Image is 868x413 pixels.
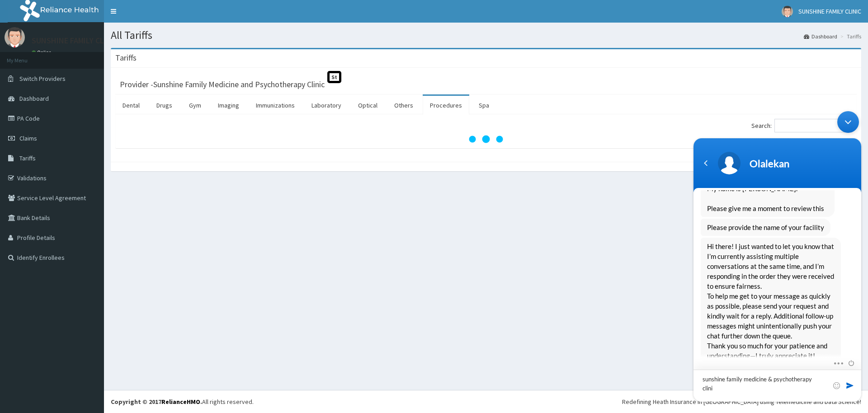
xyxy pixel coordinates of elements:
img: User Image [5,27,25,47]
div: Redefining Heath Insurance in [GEOGRAPHIC_DATA] using Telemedicine and Data Science! [622,397,861,406]
a: Dental [115,96,147,115]
a: Dashboard [804,33,837,40]
a: Others [387,96,420,115]
span: Dashboard [19,94,49,103]
a: Drugs [149,96,179,115]
span: SUNSHINE FAMILY CLINIC [798,7,861,15]
svg: audio-loading [468,121,504,157]
span: Switch Providers [19,75,66,83]
a: Imaging [211,96,246,115]
a: Online [32,49,53,56]
a: Immunizations [249,96,302,115]
strong: Copyright © 2017 . [111,398,202,406]
span: Claims [19,134,37,142]
a: RelianceHMO [161,398,200,406]
li: Tariffs [838,33,861,40]
a: Procedures [423,96,469,115]
footer: All rights reserved. [104,390,868,413]
span: Tariffs [19,154,36,162]
a: Laboratory [304,96,349,115]
h1: All Tariffs [111,29,861,41]
a: Spa [472,96,496,115]
iframe: SalesIQ Chatwindow [689,107,866,406]
a: Gym [182,96,208,115]
span: St [327,71,341,83]
a: Optical [351,96,385,115]
h3: Provider - Sunshine Family Medicine and Psychotherapy Clinic [120,80,325,89]
h3: Tariffs [115,54,137,62]
img: User Image [782,6,793,17]
p: SUNSHINE FAMILY CLINIC [32,37,118,45]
